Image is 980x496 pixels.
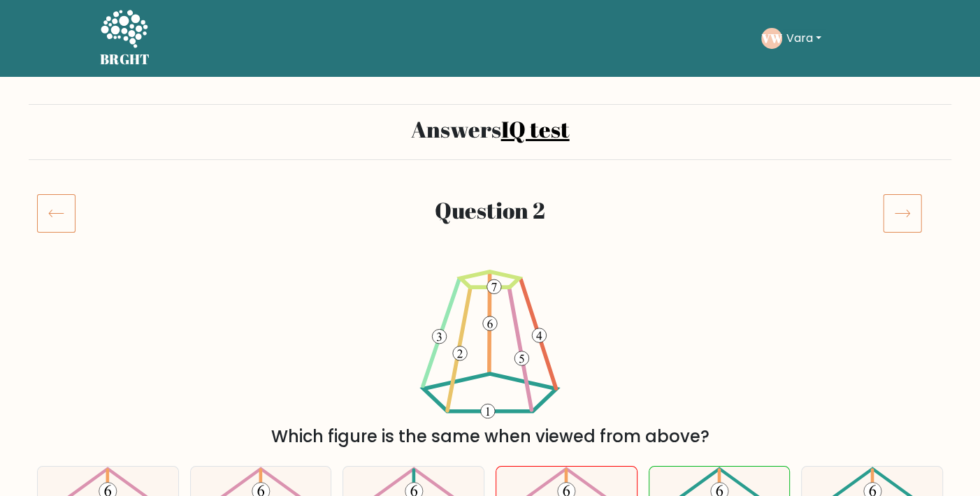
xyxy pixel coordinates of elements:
button: Vara [782,29,826,48]
a: BRGHT [100,6,150,71]
a: IQ test [501,114,570,144]
h2: Question 2 [114,197,866,224]
h5: BRGHT [100,51,150,68]
h2: Answers [37,116,943,143]
div: Which figure is the same when viewed from above? [45,424,935,449]
text: VW [761,30,783,46]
